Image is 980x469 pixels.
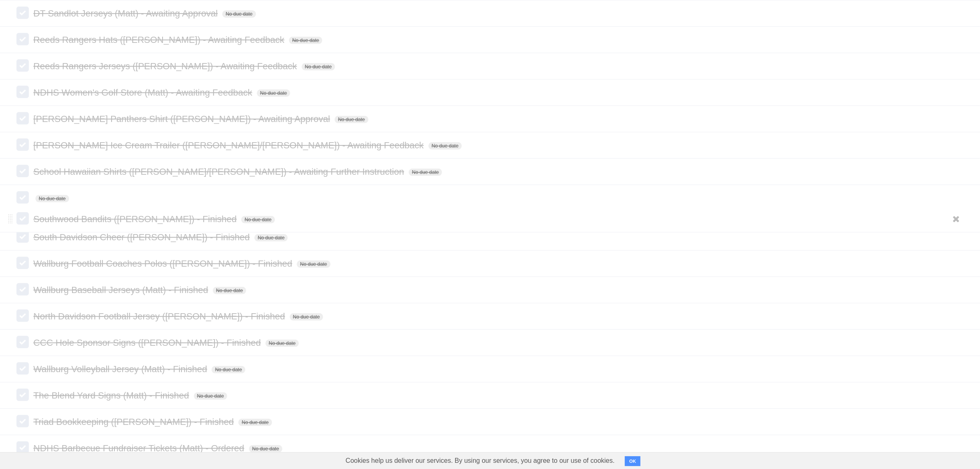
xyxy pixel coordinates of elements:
[290,313,323,321] span: No due date
[254,234,288,242] span: No due date
[16,257,29,269] label: Done
[16,212,29,225] label: Done
[33,114,332,124] span: [PERSON_NAME] Panthers Shirt ([PERSON_NAME]) - Awaiting Approval
[297,260,330,268] span: No due date
[249,445,282,453] span: No due date
[16,7,29,19] label: Done
[338,453,623,469] span: Cookies help us deliver our services. By using our services, you agree to our use of cookies.
[33,232,252,242] span: South Davidson Cheer ([PERSON_NAME]) - Finished
[194,392,227,400] span: No due date
[16,415,29,427] label: Done
[409,169,442,176] span: No due date
[33,35,286,45] span: Reeds Rangers Hats ([PERSON_NAME]) - Awaiting Feedback
[241,216,275,223] span: No due date
[289,37,322,44] span: No due date
[16,336,29,348] label: Done
[428,142,462,150] span: No due date
[16,389,29,401] label: Done
[335,116,368,123] span: No due date
[33,364,209,374] span: Wallburg Volleyball Jersey (Matt) - Finished
[16,191,29,204] label: Done
[16,441,29,454] label: Done
[33,166,406,177] span: School Hawaiian Shirts ([PERSON_NAME]/[PERSON_NAME]) - Awaiting Further Instruction
[16,283,29,295] label: Done
[35,195,69,202] span: No due date
[33,140,426,150] span: [PERSON_NAME] Ice Cream Trailer ([PERSON_NAME]/[PERSON_NAME]) - Awaiting Feedback
[33,8,220,19] span: DT Sandlot Jerseys (Matt) - Awaiting Approval
[16,165,29,177] label: Done
[222,10,256,18] span: No due date
[16,362,29,375] label: Done
[33,87,254,98] span: NDHS Women's Golf Store (Matt) - Awaiting Feedback
[33,417,236,427] span: Triad Bookkeeping ([PERSON_NAME]) - Finished
[213,287,246,294] span: No due date
[33,61,299,71] span: Reeds Rangers Jerseys ([PERSON_NAME]) - Awaiting Feedback
[625,456,641,466] button: OK
[16,310,29,322] label: Done
[16,230,29,243] label: Done
[33,258,294,269] span: Wallburg Football Coaches Polos ([PERSON_NAME]) - Finished
[33,390,191,401] span: The Blend Yard Signs (Matt) - Finished
[33,338,263,348] span: CCC Hole Sponsor Signs ([PERSON_NAME]) - Finished
[265,340,299,347] span: No due date
[33,214,239,224] span: Southwood Bandits ([PERSON_NAME]) - Finished
[238,419,272,426] span: No due date
[16,112,29,124] label: Done
[302,63,335,70] span: No due date
[33,443,246,453] span: NDHS Barbecue Fundraiser Tickets (Matt) - Ordered
[16,33,29,45] label: Done
[212,366,245,373] span: No due date
[16,86,29,98] label: Done
[33,285,210,295] span: Wallburg Baseball Jerseys (Matt) - Finished
[33,311,287,321] span: North Davidson Football Jersey ([PERSON_NAME]) - Finished
[16,138,29,151] label: Done
[257,89,290,97] span: No due date
[16,59,29,72] label: Done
